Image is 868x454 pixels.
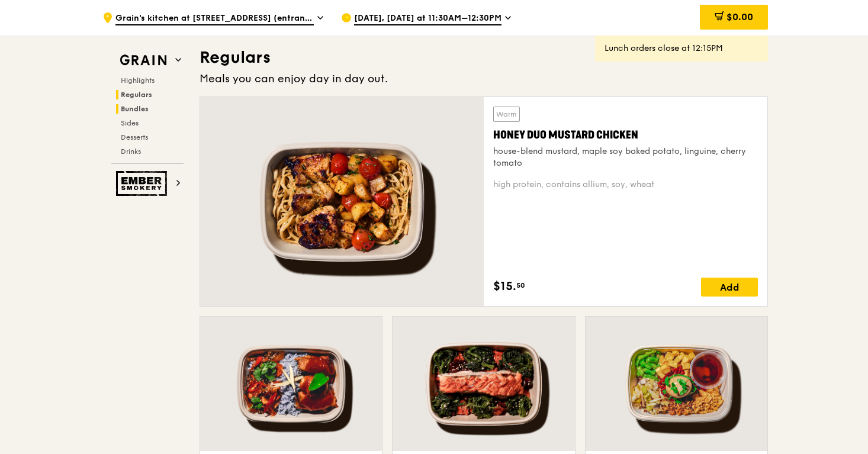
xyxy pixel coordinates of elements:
[701,278,758,297] div: Add
[605,43,758,54] div: Lunch orders close at 12:15PM
[726,11,753,22] span: $0.00
[116,171,171,196] img: Ember Smokery web logo
[121,119,139,127] span: Sides
[116,50,171,71] img: Grain web logo
[493,278,516,295] span: $15.
[354,12,501,25] span: [DATE], [DATE] at 11:30AM–12:30PM
[121,105,149,113] span: Bundles
[493,127,758,143] div: Honey Duo Mustard Chicken
[121,76,155,85] span: Highlights
[493,179,758,191] div: high protein, contains allium, soy, wheat
[200,70,768,87] div: Meals you can enjoy day in day out.
[516,281,525,290] span: 50
[121,147,141,156] span: Drinks
[493,146,758,169] div: house-blend mustard, maple soy baked potato, linguine, cherry tomato
[200,47,768,68] h3: Regulars
[121,91,152,99] span: Regulars
[115,12,314,25] span: Grain's kitchen at [STREET_ADDRESS] (entrance along [PERSON_NAME][GEOGRAPHIC_DATA])
[121,133,148,141] span: Desserts
[493,107,520,122] div: Warm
